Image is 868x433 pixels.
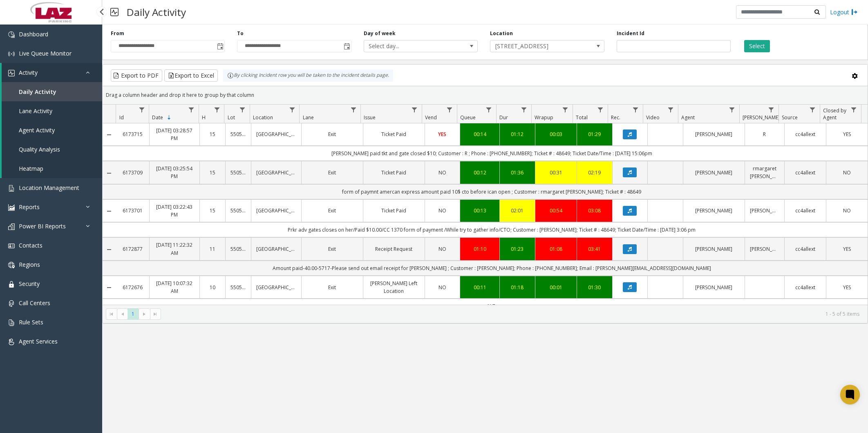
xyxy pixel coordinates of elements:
a: [GEOGRAPHIC_DATA] [256,245,296,253]
div: 02:19 [582,169,607,176]
a: 03:41 [582,245,607,253]
span: Toggle popup [342,40,351,52]
a: YES [430,130,455,138]
span: [STREET_ADDRESS] [490,40,581,52]
a: [PERSON_NAME] [688,207,740,214]
a: cc4allext [790,245,821,253]
a: cc4allext [790,169,821,176]
span: Rule Sets [19,318,43,326]
span: Closed by Agent [823,107,846,121]
td: N/R [116,299,868,313]
a: 550570 [230,207,246,214]
img: 'icon' [8,204,15,211]
button: Export to PDF [111,69,162,82]
a: 00:14 [465,130,494,138]
a: 6173701 [121,207,145,214]
a: [PERSON_NAME] [688,130,740,138]
a: 550570 [230,283,246,291]
div: 01:23 [505,245,530,253]
span: Sortable [166,114,172,121]
a: 550570 [230,245,246,253]
img: 'icon' [8,300,15,307]
span: Page 1 [128,308,139,319]
kendo-pager-info: 1 - 5 of 5 items [166,310,859,317]
a: [PERSON_NAME] [688,283,740,291]
a: Logout [830,8,858,16]
span: Contacts [19,241,43,249]
a: Vend Filter Menu [444,105,455,116]
span: Issue [364,114,376,121]
label: Incident Id [617,30,644,37]
a: 03:08 [582,207,607,214]
a: 15 [205,130,220,138]
a: YES [831,130,863,138]
span: Agent [681,114,695,121]
a: [GEOGRAPHIC_DATA] [256,283,296,291]
a: Lane Filter Menu [348,105,359,116]
a: Source Filter Menu [807,105,818,116]
span: Wrapup [535,114,553,121]
span: Source [782,114,798,121]
a: [GEOGRAPHIC_DATA] [256,207,296,214]
div: 00:54 [540,207,572,214]
div: 01:08 [540,245,572,253]
a: 00:31 [540,169,572,176]
a: NO [831,207,863,214]
td: form of paymnt amercan express amount paid 10$ cto before ican open ; Customer : rmargaret [PERSO... [116,184,868,199]
div: 02:01 [505,207,530,214]
span: Dur [499,114,508,121]
a: NO [430,283,455,291]
a: 01:10 [465,245,494,253]
span: Dashboard [19,30,48,38]
a: 6173709 [121,169,145,176]
a: YES [831,283,863,291]
a: Location Filter Menu [286,105,298,116]
button: Select [744,40,770,52]
td: Amount paid-40.00-5717-Please send out email receipt for [PERSON_NAME] ; Customer : [PERSON_NAME]... [116,261,868,276]
label: To [237,30,244,37]
a: Collapse Details [103,132,116,138]
span: Video [646,114,660,121]
span: Id [119,114,124,121]
span: Toggle popup [215,40,224,52]
span: Regions [19,261,40,268]
img: 'icon' [8,262,15,268]
button: Export to Excel [164,69,218,82]
a: cc4allext [790,283,821,291]
img: 'icon' [8,281,15,288]
a: Wrapup Filter Menu [560,105,571,116]
img: pageIcon [110,2,119,22]
a: Exit [306,169,358,176]
a: Date Filter Menu [186,105,197,116]
a: NO [430,169,455,176]
a: 00:01 [540,283,572,291]
a: NO [430,207,455,214]
span: Power BI Reports [19,222,66,230]
a: Issue Filter Menu [409,105,420,116]
img: 'icon' [8,243,15,249]
span: Agent Services [19,337,58,345]
a: [PERSON_NAME] [750,245,779,253]
span: Date [152,114,163,121]
a: Heatmap [2,159,102,178]
a: Collapse Details [103,208,116,214]
a: 11 [205,245,220,253]
span: Queue [460,114,476,121]
a: YES [831,245,863,253]
a: Collapse Details [103,284,116,291]
td: Prkr adv gates closes on her/Paid $10.00/CC 1370 form of payment /While try to gather info/CTO; C... [116,222,868,237]
a: [PERSON_NAME] Left Location [368,279,420,295]
a: 01:18 [505,283,530,291]
a: Parker Filter Menu [765,105,776,116]
span: Location [253,114,273,121]
a: Total Filter Menu [595,105,606,116]
a: 15 [205,169,220,176]
a: Collapse Details [103,170,116,176]
span: Reports [19,203,40,211]
a: 6172676 [121,283,145,291]
a: [GEOGRAPHIC_DATA] [256,130,296,138]
img: infoIcon.svg [227,72,234,79]
a: Exit [306,207,358,214]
